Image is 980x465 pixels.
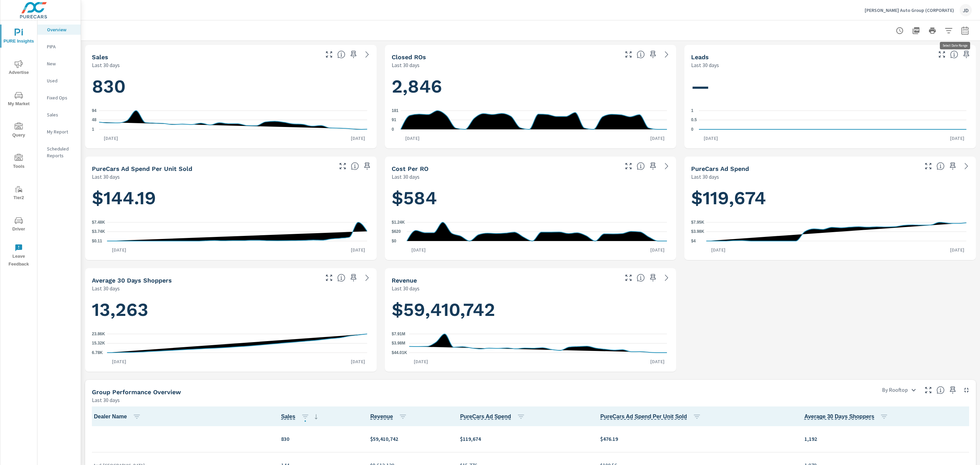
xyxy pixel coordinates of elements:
text: 6.78K [92,350,103,355]
p: Used [47,77,75,84]
div: PIPA [37,42,81,52]
text: $44.01K [392,350,407,355]
p: [DATE] [945,246,969,253]
p: Fixed Ops [47,94,75,101]
span: Save this to your personalized report [348,272,359,283]
span: Average cost incurred by the dealership from each Repair Order closed over the selected date rang... [637,162,645,170]
p: [DATE] [945,135,969,142]
p: [DATE] [699,135,723,142]
text: $620 [392,229,401,234]
p: Last 30 days [392,284,420,292]
span: Total cost of media for all PureCars channels for the selected dealership group over the selected... [460,413,511,421]
p: [DATE] [646,358,669,365]
text: $3.74K [92,229,105,234]
button: "Export Report to PDF" [909,24,923,37]
span: Leave Feedback [2,244,35,268]
p: [DATE] [346,358,370,365]
p: [DATE] [401,135,424,142]
div: Sales [37,110,81,120]
text: $0 [392,239,396,243]
h1: $59,410,742 [392,298,670,321]
h1: $144.19 [92,187,370,210]
span: Number of Repair Orders Closed by the selected dealership group over the selected time range. [So... [637,50,645,59]
a: See more details in report [961,161,972,172]
button: Make Fullscreen [623,49,634,60]
p: $59,410,742 [370,435,449,443]
p: Last 30 days [691,61,719,69]
p: [DATE] [706,246,730,253]
text: $4 [691,239,696,243]
span: Save this to your personalized report [348,49,359,60]
button: Print Report [926,24,939,37]
p: Last 30 days [92,61,120,69]
div: JD [960,4,972,16]
span: Average cost of advertising per each vehicle sold at the dealer over the selected date range. The... [600,413,687,421]
span: Number of Leads generated from PureCars Tools for the selected dealership group over the selected... [950,50,958,59]
text: $7.95K [691,220,704,225]
text: 0.5 [691,118,697,123]
span: Tools [2,154,35,171]
div: Fixed Ops [37,93,81,103]
p: [DATE] [646,135,669,142]
span: A rolling 30 day total of daily Shoppers on the dealership website, averaged over the selected da... [337,274,345,282]
p: My Report [47,128,75,135]
span: PureCars Ad Spend Per Unit Sold [600,413,704,421]
p: Last 30 days [92,173,120,181]
button: Make Fullscreen [324,49,334,60]
h5: PureCars Ad Spend [691,165,749,172]
span: Revenue [370,413,410,421]
p: [DATE] [346,246,370,253]
button: Make Fullscreen [923,161,934,172]
span: Understand group performance broken down by various segments. Use the dropdown in the upper right... [936,386,945,394]
p: Last 30 days [92,396,120,404]
a: See more details in report [661,272,672,283]
span: Sales [281,413,320,421]
span: Save this to your personalized report [648,49,658,60]
span: Total cost of media for all PureCars channels for the selected dealership group over the selected... [936,162,945,170]
span: Query [2,123,35,139]
text: 48 [92,117,97,122]
h5: Sales [92,53,108,61]
h5: Average 30 Days Shoppers [92,277,172,284]
text: 0 [691,127,693,132]
a: See more details in report [661,49,672,60]
p: [DATE] [407,246,430,253]
span: Save this to your personalized report [947,161,958,172]
span: Total sales revenue over the selected date range. [Source: This data is sourced from the dealer’s... [370,413,393,421]
a: See more details in report [362,272,373,283]
text: 1 [691,108,693,113]
text: $3.98K [691,229,704,234]
h5: Cost per RO [392,165,428,172]
h5: Leads [691,53,709,61]
a: See more details in report [362,49,373,60]
p: Overview [47,26,75,33]
p: Scheduled Reports [47,145,75,159]
p: [PERSON_NAME] Auto Group (CORPORATE) [865,7,954,13]
p: [DATE] [107,358,131,365]
text: $3.98M [392,341,405,346]
p: [DATE] [107,246,131,253]
button: Apply Filters [942,24,955,37]
h5: PureCars Ad Spend Per Unit Sold [92,165,192,172]
text: 0 [392,127,394,132]
text: $7.48K [92,220,105,225]
text: 94 [92,108,97,113]
a: See more details in report [661,161,672,172]
text: 1 [92,127,94,132]
text: 91 [392,117,396,122]
p: [DATE] [99,135,123,142]
div: Scheduled Reports [37,144,81,161]
p: New [47,60,75,67]
p: PIPA [47,43,75,50]
span: PURE Insights [2,29,35,45]
span: Average cost of advertising per each vehicle sold at the dealer over the selected date range. The... [351,162,359,170]
p: Sales [47,111,75,118]
h1: $119,674 [691,187,969,210]
h1: 2,846 [392,75,670,98]
span: Save this to your personalized report [947,385,958,396]
span: Dealer Name [94,413,144,421]
span: Tier2 [2,185,35,202]
span: Save this to your personalized report [362,161,373,172]
p: 830 [281,435,359,443]
button: Make Fullscreen [623,161,634,172]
